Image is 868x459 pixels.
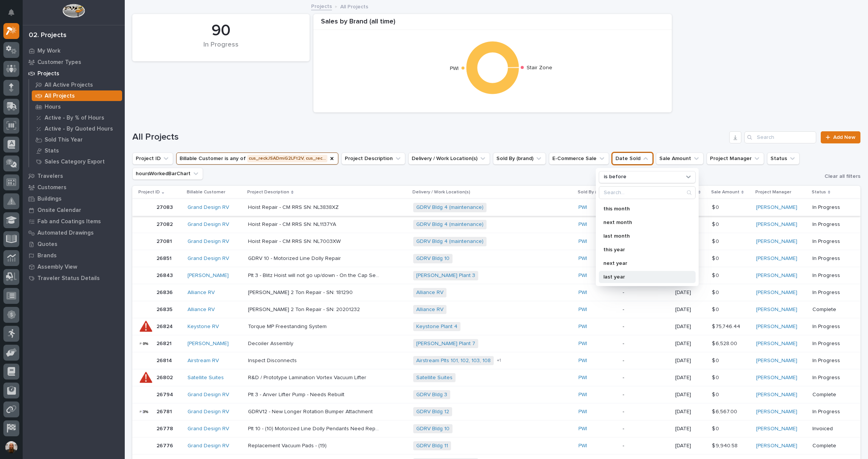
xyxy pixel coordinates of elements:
p: [DATE] [675,324,706,330]
tr: 2677826778 Grand Design RV Plt 10 - (10) Motorized Line Dolly Pendants Need RepairedPlt 10 - (10)... [132,420,860,437]
p: In Progress [812,358,848,364]
p: Project Description [247,188,289,196]
p: [DATE] [675,443,706,449]
div: In Progress [145,41,297,57]
p: 26776 [157,441,175,449]
a: Assembly View [23,261,125,272]
img: Workspace Logo [62,4,85,18]
p: - [623,392,669,398]
p: Customers [37,184,67,191]
a: Alliance RV [188,307,215,313]
a: Alliance RV [416,307,443,313]
tr: 2681426814 Airstream RV Inspect DisconnectsInspect Disconnects Airstream Plts 101, 102, 103, 108 ... [132,352,860,369]
p: 26814 [157,356,174,364]
p: - [623,341,669,347]
a: [PERSON_NAME] Plant 3 [416,272,475,279]
p: Quotes [37,241,57,248]
a: Grand Design RV [188,255,229,262]
p: [DATE] [675,409,706,415]
a: Traveler Status Details [23,272,125,284]
a: GDRV Bldg 4 (maintenance) [416,221,484,228]
a: Brands [23,250,125,261]
a: Grand Design RV [188,426,229,432]
p: Delivery / Work Location(s) [412,188,470,196]
p: [DATE] [675,289,706,296]
a: GDRV Bldg 4 (maintenance) [416,238,484,245]
p: 27082 [157,220,174,228]
a: Grand Design RV [188,238,229,245]
p: In Progress [812,272,848,279]
p: 26835 [157,305,174,313]
p: last month [603,233,684,239]
p: - [623,426,669,432]
a: PWI [578,307,587,313]
p: Buildings [37,196,62,202]
a: Grand Design RV [188,221,229,228]
p: Torque MP Freestanding System [248,322,328,330]
a: PWI [578,255,587,262]
p: In Progress [812,289,848,296]
p: - [623,443,669,449]
a: Travelers [23,170,125,182]
p: next month [603,220,684,225]
p: Hoist Repair - CM RRS SN: NL3838XZ [248,203,340,211]
a: [PERSON_NAME] [756,392,797,398]
p: $ 6,528.00 [712,339,739,347]
p: 27083 [157,203,174,211]
a: [PERSON_NAME] [756,307,797,313]
button: Notifications [3,5,19,20]
button: users-avatar [3,439,19,455]
a: PWI [578,238,587,245]
p: this month [603,206,684,212]
button: Date Sold [612,152,653,165]
a: [PERSON_NAME] [756,341,797,347]
p: - [623,307,669,313]
tr: 2684326843 [PERSON_NAME] Plt 3 - Blitz Hoist will not go up/down - On the Cap Set System with the... [132,267,860,284]
a: PWI [578,204,587,211]
p: Plt 10 - (10) Motorized Line Dolly Pendants Need Repaired [248,424,382,432]
a: [PERSON_NAME] [756,443,797,449]
p: 26794 [157,390,175,398]
p: In Progress [812,409,848,415]
a: GDRV Bldg 12 [416,409,449,415]
input: Search [744,131,816,143]
p: In Progress [812,255,848,262]
a: Sales Category Export [29,156,125,167]
p: Active - By % of Hours [45,115,104,121]
a: Grand Design RV [188,409,229,415]
a: Active - By % of Hours [29,112,125,123]
a: GDRV Bldg 10 [416,426,449,432]
button: Project ID [132,152,173,165]
p: [DATE] [675,341,706,347]
p: Customer Types [37,59,81,66]
tr: 2679426794 Grand Design RV Plt 3 - Anver Lifter Pump - Needs RebuiltPlt 3 - Anver Lifter Pump - N... [132,386,860,403]
p: Hoist Repair - CM RRS SN: NL1137YA [248,220,338,228]
p: Complete [812,443,848,449]
a: [PERSON_NAME] [756,324,797,330]
p: In Progress [812,221,848,228]
p: Traveler Status Details [37,275,100,282]
button: Delivery / Work Location(s) [408,152,490,165]
a: [PERSON_NAME] [756,238,797,245]
a: Quotes [23,238,125,250]
p: My Work [37,48,60,54]
a: GDRV Bldg 4 (maintenance) [416,204,484,211]
button: E-Commerce Sale [549,152,609,165]
a: All Projects [29,90,125,101]
a: PWI [578,426,587,432]
p: Fab and Coatings Items [37,218,101,225]
text: PWI [450,66,459,71]
a: Onsite Calendar [23,204,125,216]
a: PWI [578,272,587,279]
div: Search [599,186,696,199]
tr: 2678126781 Grand Design RV GDRV12 - New Longer Rotation Bumper AttachmentGDRV12 - New Longer Rota... [132,403,860,420]
p: All Projects [340,2,368,10]
p: $ 0 [712,237,721,245]
div: 02. Projects [29,31,67,40]
p: Sales Category Export [45,159,105,165]
p: 26836 [157,288,174,296]
button: Clear all filters [818,173,860,180]
p: - [623,375,669,381]
a: [PERSON_NAME] [756,289,797,296]
p: Inspect Disconnects [248,356,298,364]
